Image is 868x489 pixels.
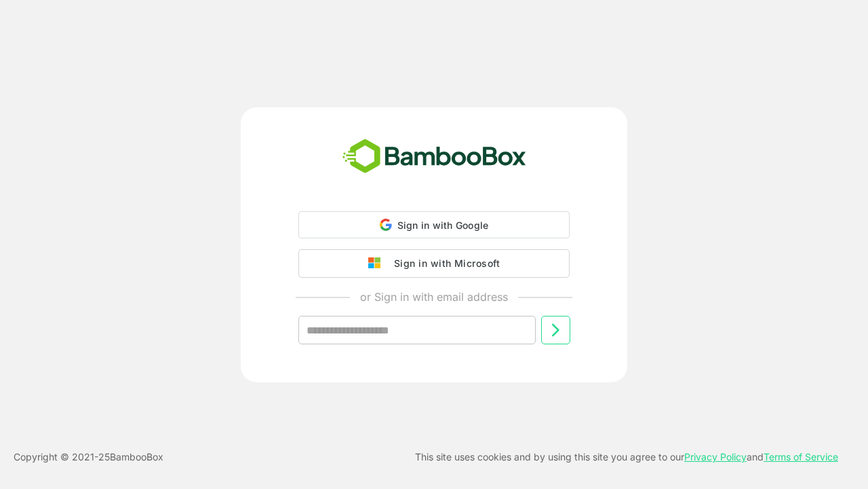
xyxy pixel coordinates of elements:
p: This site uses cookies and by using this site you agree to our and [415,449,838,465]
div: Sign in with Microsoft [387,255,500,272]
img: google [368,257,387,270]
a: Privacy Policy [684,451,747,463]
span: Sign in with Google [397,219,489,231]
div: Sign in with Google [298,211,570,238]
p: or Sign in with email address [360,289,508,305]
p: Copyright © 2021- 25 BambooBox [14,449,163,465]
button: Sign in with Microsoft [298,249,570,278]
img: bamboobox [335,134,534,179]
a: Terms of Service [764,451,838,463]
